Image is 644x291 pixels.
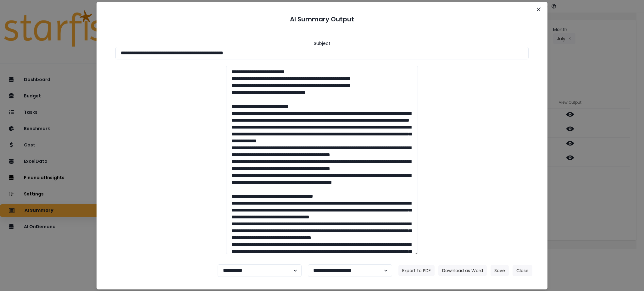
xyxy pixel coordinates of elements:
[491,265,509,276] button: Save
[398,265,435,276] button: Export to PDF
[314,40,330,47] header: Subject
[104,9,540,29] header: AI Summary Output
[438,265,487,276] button: Download as Word
[534,4,544,14] button: Close
[513,265,532,276] button: Close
